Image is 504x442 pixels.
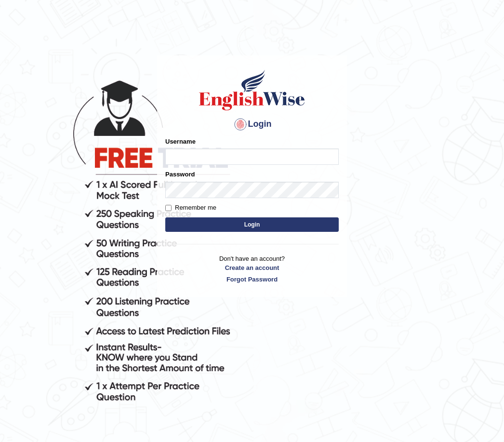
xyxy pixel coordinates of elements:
[165,170,195,179] label: Password
[165,203,216,213] label: Remember me
[165,254,339,284] p: Don't have an account?
[197,68,307,112] img: Logo of English Wise sign in for intelligent practice with AI
[165,117,339,132] h4: Login
[165,205,172,211] input: Remember me
[165,275,339,284] a: Forgot Password
[165,263,339,272] a: Create an account
[165,217,339,232] button: Login
[165,137,196,146] label: Username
